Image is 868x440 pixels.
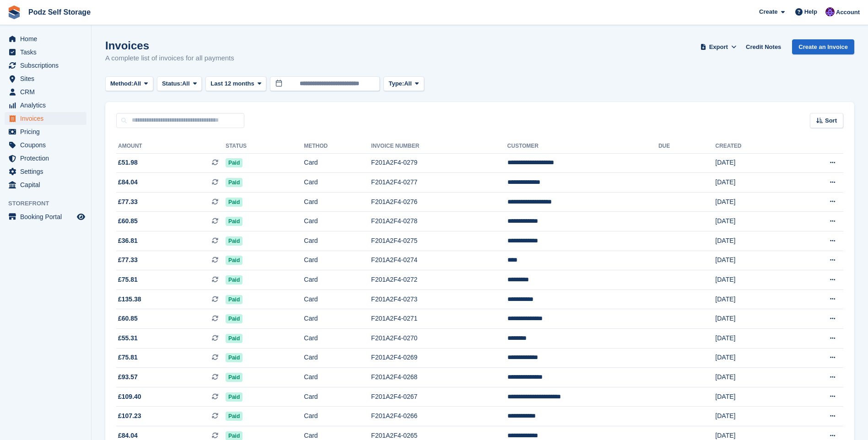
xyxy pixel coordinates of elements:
span: Analytics [20,99,75,112]
th: Created [715,139,789,154]
a: Create an Invoice [792,39,854,54]
td: F201A2F4-0273 [371,290,507,309]
td: Card [304,348,371,368]
a: menu [5,165,86,178]
td: F201A2F4-0278 [371,212,507,231]
td: Card [304,329,371,349]
td: [DATE] [715,290,789,309]
h1: Invoices [105,39,234,52]
td: [DATE] [715,270,789,290]
span: Create [759,7,777,16]
button: Last 12 months [205,76,266,91]
td: Card [304,173,371,193]
td: Card [304,407,371,426]
th: Customer [507,139,658,154]
span: Capital [20,178,75,191]
span: £36.81 [118,236,138,246]
td: [DATE] [715,329,789,349]
td: [DATE] [715,231,789,251]
td: F201A2F4-0279 [371,153,507,173]
span: All [182,79,190,88]
td: Card [304,368,371,387]
td: F201A2F4-0276 [371,192,507,212]
span: All [404,79,412,88]
td: F201A2F4-0275 [371,231,507,251]
a: menu [5,178,86,191]
a: menu [5,46,86,59]
a: menu [5,99,86,112]
a: menu [5,59,86,72]
td: F201A2F4-0272 [371,270,507,290]
td: [DATE] [715,192,789,212]
img: stora-icon-8386f47178a22dfd0bd8f6a31ec36ba5ce8667c1dd55bd0f319d3a0aa187defe.svg [7,5,21,19]
span: Paid [226,373,243,382]
span: £107.23 [118,411,141,421]
td: Card [304,270,371,290]
td: Card [304,231,371,251]
button: Status: All [157,76,202,91]
span: Subscriptions [20,59,75,72]
span: Paid [226,158,243,167]
span: Paid [226,353,243,362]
td: [DATE] [715,368,789,387]
span: Booking Portal [20,210,75,223]
td: [DATE] [715,251,789,270]
th: Status [226,139,304,154]
span: Paid [226,295,243,304]
th: Method [304,139,371,154]
span: Paid [226,275,243,284]
span: Pricing [20,125,75,138]
span: £60.85 [118,314,138,323]
span: £109.40 [118,392,141,402]
span: £75.81 [118,275,138,284]
span: £84.04 [118,177,138,187]
span: All [134,79,141,88]
span: £55.31 [118,333,138,343]
span: Sort [825,116,837,125]
span: £77.33 [118,197,138,207]
td: Card [304,192,371,212]
button: Export [698,39,739,54]
a: menu [5,210,86,223]
span: Method: [110,79,134,88]
span: Paid [226,392,243,402]
span: Paid [226,334,243,343]
td: Card [304,251,371,270]
span: Account [836,8,860,17]
span: Storefront [8,199,91,208]
span: Help [804,7,817,16]
td: Card [304,153,371,173]
span: £75.81 [118,353,138,362]
td: [DATE] [715,348,789,368]
th: Invoice Number [371,139,507,154]
span: £51.98 [118,158,138,167]
td: F201A2F4-0266 [371,407,507,426]
a: menu [5,152,86,165]
span: Protection [20,152,75,165]
span: £93.57 [118,372,138,382]
span: Home [20,32,75,45]
td: F201A2F4-0274 [371,251,507,270]
span: Last 12 months [210,79,254,88]
span: Paid [226,256,243,265]
td: F201A2F4-0270 [371,329,507,349]
a: menu [5,125,86,138]
span: Paid [226,198,243,207]
span: Tasks [20,46,75,59]
td: F201A2F4-0269 [371,348,507,368]
th: Due [658,139,715,154]
td: [DATE] [715,212,789,231]
button: Method: All [105,76,153,91]
a: menu [5,112,86,125]
th: Amount [116,139,226,154]
td: [DATE] [715,407,789,426]
a: Credit Notes [742,39,785,54]
a: menu [5,72,86,85]
a: Podz Self Storage [25,5,94,20]
span: £60.85 [118,216,138,226]
a: menu [5,86,86,98]
span: Status: [162,79,182,88]
p: A complete list of invoices for all payments [105,53,234,64]
a: Preview store [75,211,86,222]
button: Type: All [383,76,424,91]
